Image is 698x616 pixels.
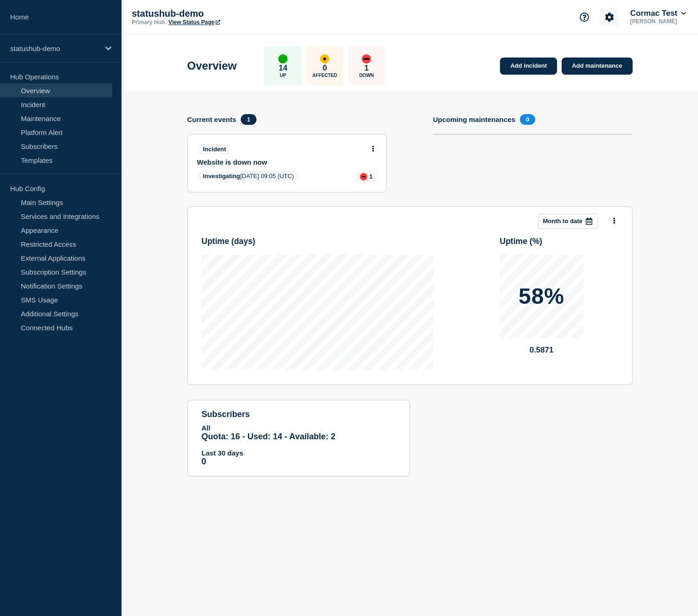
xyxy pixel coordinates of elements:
[197,158,365,166] a: Website is down now
[433,115,516,123] h4: Upcoming maintenances
[359,73,374,78] p: Down
[365,64,369,73] p: 1
[280,73,286,78] p: Up
[369,173,372,180] p: 1
[168,19,220,26] a: View Status Page
[202,424,396,432] p: All
[500,58,557,75] a: Add incident
[500,237,543,246] h3: Uptime ( % )
[313,73,337,78] p: Affected
[197,144,232,154] span: Incident
[320,54,329,64] div: affected
[628,18,688,25] p: [PERSON_NAME]
[628,9,688,18] button: Cormac Test
[202,457,396,467] p: 0
[323,64,327,73] p: 0
[203,173,240,180] span: Investigating
[362,54,371,64] div: down
[279,64,288,73] p: 14
[538,214,598,229] button: Month to date
[187,59,237,72] h1: Overview
[562,58,632,75] a: Add maintenance
[500,346,583,355] p: 0.5871
[202,237,256,246] h3: Uptime ( days )
[241,114,256,125] span: 1
[575,7,594,27] button: Support
[543,218,583,225] p: Month to date
[278,54,288,64] div: up
[202,410,396,419] h4: subscribers
[202,432,336,441] span: Quota: 16 - Used: 14 - Available: 2
[132,19,165,26] p: Primary Hub
[202,449,396,457] p: Last 30 days
[10,45,99,52] p: statushub-demo
[132,8,317,19] p: statushub-demo
[187,115,237,123] h4: Current events
[600,7,619,27] button: Account settings
[197,171,300,183] span: [DATE] 09:05 (UTC)
[360,173,367,180] div: down
[519,285,564,308] p: 58%
[520,114,535,125] span: 0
